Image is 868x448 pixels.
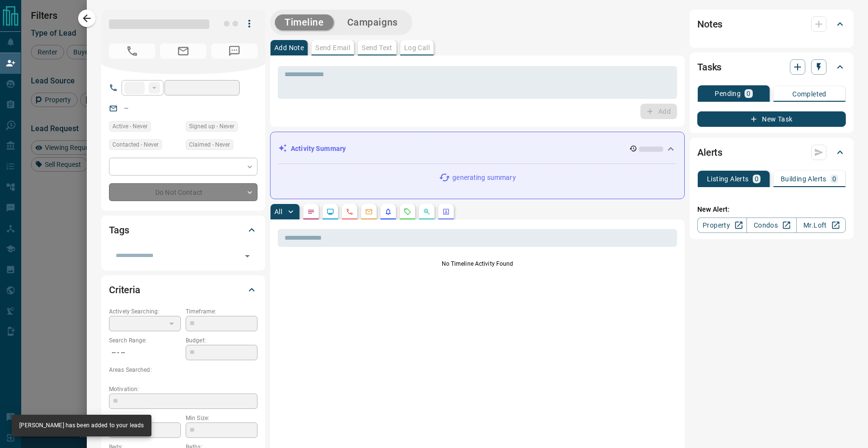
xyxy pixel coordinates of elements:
[189,122,234,131] span: Signed up - Never
[186,414,258,422] p: Min Size:
[278,140,677,158] div: Activity Summary
[109,345,181,361] p: -- - --
[109,183,258,201] div: Do Not Contact
[124,104,128,112] a: --
[211,43,258,59] span: No Number
[746,90,750,97] p: 0
[186,336,258,345] p: Budget:
[697,111,846,127] button: New Task
[697,55,846,79] div: Tasks
[792,91,827,97] p: Completed
[241,249,254,263] button: Open
[109,43,155,59] span: No Number
[274,208,282,215] p: All
[109,414,181,422] p: Home Type:
[275,14,334,30] button: Timeline
[384,208,392,216] svg: Listing Alerts
[697,141,846,164] div: Alerts
[109,278,258,301] div: Criteria
[346,208,353,216] svg: Calls
[109,222,129,238] h2: Tags
[112,140,159,149] span: Contacted - Never
[160,43,206,59] span: No Email
[109,336,181,345] p: Search Range:
[423,208,431,216] svg: Opportunities
[755,176,759,182] p: 0
[189,140,230,149] span: Claimed - Never
[365,208,373,216] svg: Emails
[186,307,258,316] p: Timeframe:
[707,176,749,182] p: Listing Alerts
[781,176,827,182] p: Building Alerts
[338,14,407,30] button: Campaigns
[746,217,796,233] a: Condos
[697,16,722,32] h2: Notes
[109,366,258,374] p: Areas Searched:
[291,144,346,154] p: Activity Summary
[796,217,846,233] a: Mr.Loft
[697,204,846,215] p: New Alert:
[278,259,677,268] p: No Timeline Activity Found
[109,307,181,316] p: Actively Searching:
[442,208,450,216] svg: Agent Actions
[109,218,258,242] div: Tags
[715,90,741,97] p: Pending
[109,385,258,394] p: Motivation:
[697,217,747,233] a: Property
[109,282,140,298] h2: Criteria
[832,176,836,182] p: 0
[112,122,148,131] span: Active - Never
[19,418,144,434] div: [PERSON_NAME] has been added to your leads
[452,173,515,183] p: generating summary
[274,44,304,51] p: Add Note
[307,208,315,216] svg: Notes
[326,208,334,216] svg: Lead Browsing Activity
[697,13,846,36] div: Notes
[697,59,721,75] h2: Tasks
[697,145,722,160] h2: Alerts
[404,208,411,216] svg: Requests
